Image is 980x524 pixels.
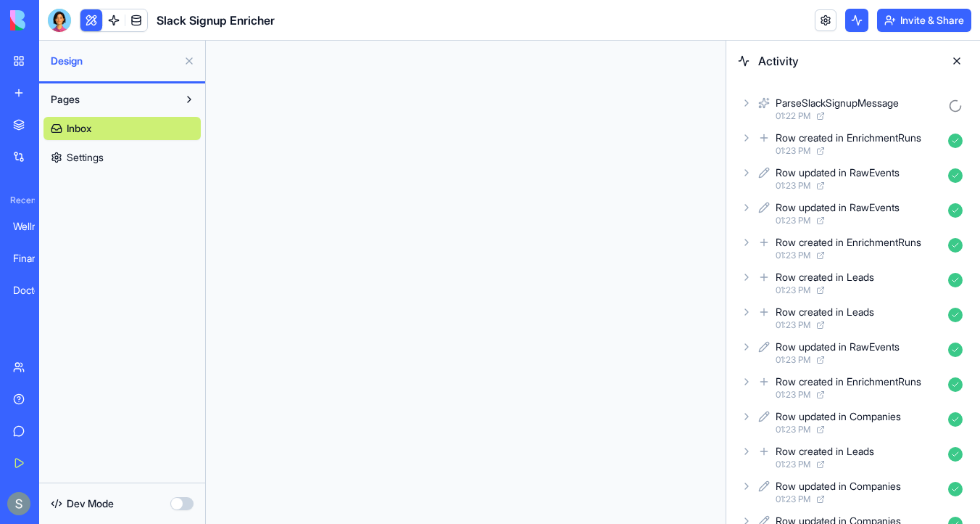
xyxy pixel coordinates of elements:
span: 01:23 PM [776,494,810,505]
div: Row updated in Companies [776,479,901,494]
span: 01:23 PM [776,319,810,331]
span: Pages [51,92,80,107]
div: Row created in EnrichmentRuns [776,235,921,250]
div: Row created in Leads [776,444,874,459]
div: Row created in Leads [776,305,874,319]
span: Inbox [67,121,91,136]
div: Doctor Shift Manager [13,283,54,298]
span: 01:22 PM [776,110,810,122]
span: Dev Mode [67,496,114,511]
div: Row created in EnrichmentRuns [776,131,921,145]
span: 01:23 PM [776,354,810,366]
span: Settings [67,150,104,165]
button: Invite & Share [877,9,971,32]
span: 01:23 PM [776,459,810,470]
img: logo [10,10,100,30]
span: Slack Signup Enricher [157,12,275,29]
a: WellnessOS [4,212,62,241]
div: Row created in EnrichmentRuns [776,374,921,389]
span: 01:23 PM [776,389,810,401]
a: Inbox [43,117,201,140]
a: Settings [43,146,201,169]
div: Financial Data Tracker [13,251,54,266]
div: Row updated in RawEvents [776,165,900,180]
span: Activity [758,52,937,70]
a: Financial Data Tracker [4,244,62,273]
div: Row updated in RawEvents [776,200,900,215]
span: 01:23 PM [776,250,810,261]
img: ACg8ocKnDTHbS00rqwWSHQfXf8ia04QnQtz5EDX_Ef5UNrjqV-k=s96-c [7,492,30,515]
span: Design [51,54,178,68]
div: Row updated in Companies [776,409,901,424]
span: 01:23 PM [776,424,810,435]
span: 01:23 PM [776,284,810,296]
span: 01:23 PM [776,145,810,157]
button: Pages [43,88,178,111]
div: ParseSlackSignupMessage [776,96,899,110]
a: Doctor Shift Manager [4,276,62,305]
div: Row created in Leads [776,270,874,284]
div: Row updated in RawEvents [776,340,900,354]
span: 01:23 PM [776,180,810,192]
div: WellnessOS [13,219,54,234]
span: Recent [4,195,35,206]
span: 01:23 PM [776,215,810,226]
